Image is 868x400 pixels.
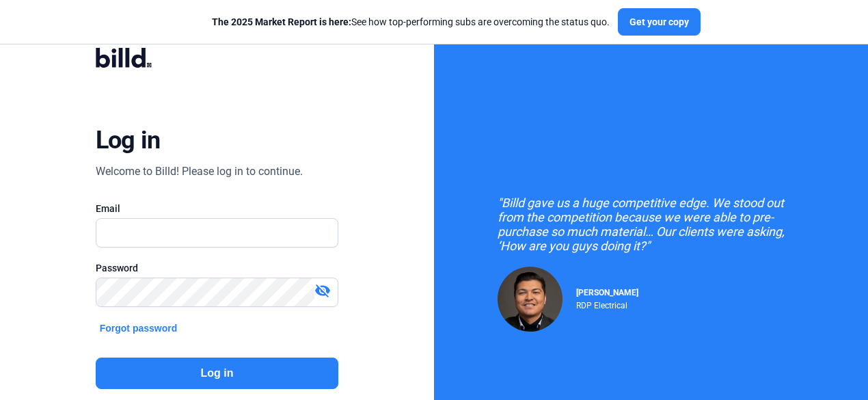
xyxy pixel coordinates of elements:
img: Raul Pacheco [498,267,562,332]
div: Email [96,202,339,215]
button: Log in [96,358,339,389]
mat-icon: visibility_off [314,282,331,299]
span: The 2025 Market Report is here: [212,16,351,27]
div: See how top-performing subs are overcoming the status quo. [212,15,610,29]
span: [PERSON_NAME] [576,288,638,297]
div: "Billd gave us a huge competitive edge. We stood out from the competition because we were able to... [498,196,805,253]
div: Welcome to Billd! Please log in to continue. [96,163,303,180]
div: RDP Electrical [576,297,638,310]
div: Log in [96,125,161,155]
button: Get your copy [618,8,701,36]
button: Forgot password [96,321,182,336]
div: Password [96,261,339,275]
